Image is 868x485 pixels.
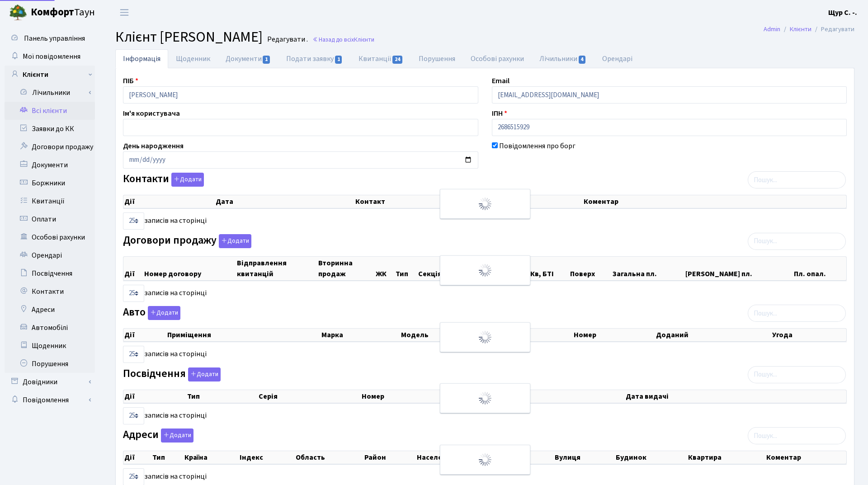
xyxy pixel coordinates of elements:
th: Тип [186,390,258,403]
th: Загальна пл. [612,257,684,280]
a: Додати [146,305,180,320]
input: Пошук... [748,427,846,444]
th: Вторинна продаж [317,257,374,280]
th: Дата [215,195,355,208]
label: записів на сторінці [123,346,207,363]
th: Кв, БТІ [529,257,569,280]
a: Довідники [5,373,95,391]
li: Редагувати [811,24,854,34]
span: Клієнти [354,35,374,44]
th: Видано [481,390,625,403]
button: Переключити навігацію [113,5,136,20]
a: Мої повідомлення [5,47,95,66]
input: Пошук... [748,233,846,250]
a: Договори продажу [5,138,95,156]
th: Дії [123,195,215,208]
span: 1 [263,56,270,64]
button: Посвідчення [188,367,221,381]
button: Адреси [161,428,193,443]
a: Контакти [5,283,95,301]
b: Щур С. -. [828,8,857,18]
th: Дії [123,390,186,403]
button: Контакти [171,173,204,187]
a: Щур С. -. [828,7,857,18]
a: Додати [169,171,204,187]
th: Приміщення [166,329,321,341]
th: Будинок [615,451,687,464]
img: Обробка... [478,263,492,278]
th: Дії [123,257,143,280]
th: Дії [123,329,166,341]
a: Заявки до КК [5,120,95,138]
a: Панель управління [5,29,95,47]
button: Авто [148,306,180,320]
select: записів на сторінці [123,212,144,230]
th: Номер договору [143,257,236,280]
a: Порушення [5,355,95,373]
th: Контакт [354,195,582,208]
a: Admin [764,24,780,34]
a: Клієнти [5,66,95,84]
th: Тип [151,451,184,464]
small: Редагувати . [265,35,308,44]
nav: breadcrumb [750,20,868,39]
img: Обробка... [478,452,492,467]
span: 4 [579,56,586,64]
label: Ім'я користувача [123,108,180,119]
a: Автомобілі [5,319,95,337]
th: Квартира [687,451,765,464]
img: Обробка... [478,330,492,344]
label: записів на сторінці [123,285,207,302]
a: Додати [186,366,221,381]
a: Щоденник [168,49,218,68]
a: Орендарі [5,246,95,264]
span: Мої повідомлення [23,52,80,61]
label: Email [492,75,509,86]
span: Таун [31,5,95,20]
th: Область [295,451,364,464]
a: Назад до всіхКлієнти [312,35,374,44]
a: Особові рахунки [463,49,532,68]
th: Угода [771,329,846,341]
a: Порушення [411,49,463,68]
label: записів на сторінці [123,407,207,424]
th: Пл. опал. [793,257,846,280]
th: Серія [258,390,361,403]
th: Секція [417,257,457,280]
select: записів на сторінці [123,407,144,424]
a: Квитанції [351,49,411,68]
th: ЖК [375,257,395,280]
th: Дії [123,451,151,464]
th: Країна [184,451,239,464]
select: записів на сторінці [123,346,144,363]
th: Район [363,451,415,464]
a: Інформація [115,49,168,68]
th: Поверх [569,257,611,280]
label: записів на сторінці [123,212,207,230]
span: Панель управління [24,33,85,43]
input: Пошук... [748,171,846,188]
a: Повідомлення [5,391,95,409]
th: Коментар [583,195,846,208]
th: Тип [395,257,418,280]
label: ІПН [492,108,507,119]
a: Орендарі [594,49,640,68]
label: ПІБ [123,75,138,86]
img: Обробка... [478,391,492,405]
th: Дата видачі [625,390,846,403]
a: Лічильники [532,49,594,68]
label: Повідомлення про борг [499,141,576,151]
th: Марка [321,329,400,341]
a: Документи [218,49,278,68]
button: Договори продажу [219,234,251,248]
th: Номер [573,329,656,341]
a: Подати заявку [278,49,350,68]
input: Пошук... [748,366,846,383]
label: Адреси [123,428,193,443]
th: Вулиця [554,451,615,464]
a: Клієнти [790,24,811,34]
b: Комфорт [31,5,74,19]
label: День народження [123,141,184,151]
th: Модель [400,329,500,341]
a: Оплати [5,210,95,228]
